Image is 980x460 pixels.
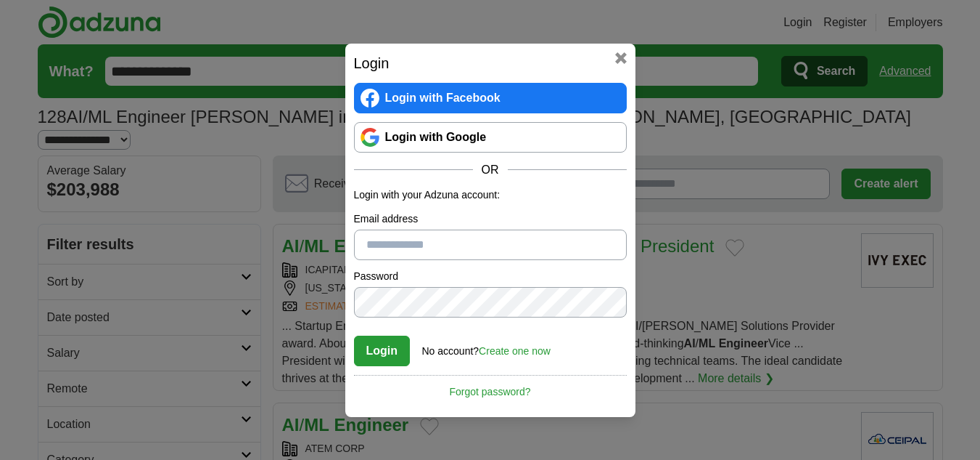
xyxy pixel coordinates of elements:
[354,83,627,113] a: Login with Facebook
[354,122,627,153] a: Login with Google
[354,52,627,74] h2: Login
[473,161,508,179] span: OR
[354,187,627,203] p: Login with your Adzuna account:
[354,269,627,284] label: Password
[354,211,627,227] label: Email address
[354,336,411,366] button: Login
[354,375,627,400] a: Forgot password?
[422,335,551,359] div: No account?
[479,345,551,357] a: Create one now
